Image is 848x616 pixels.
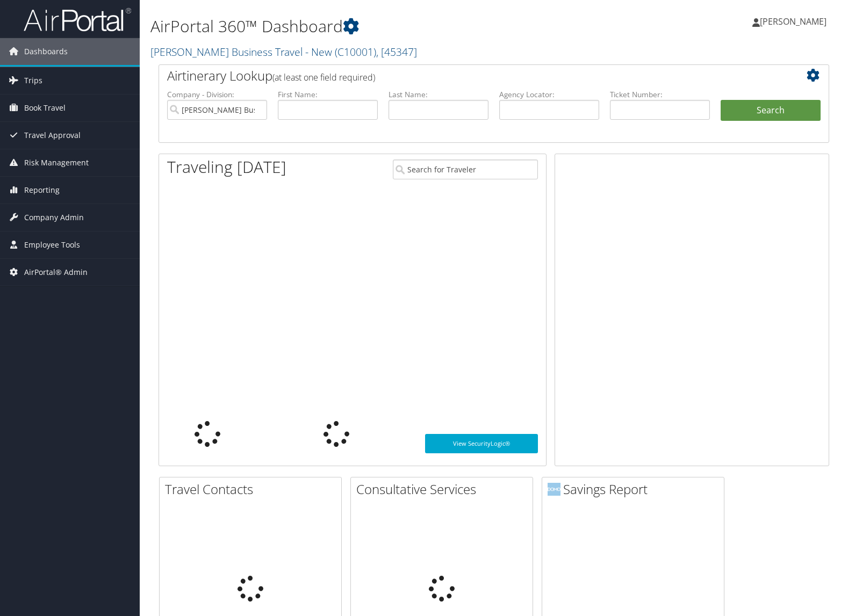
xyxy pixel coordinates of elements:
[167,67,765,85] h2: Airtinerary Lookup
[150,15,608,38] h1: AirPortal 360™ Dashboard
[752,5,837,38] a: [PERSON_NAME]
[24,122,81,149] span: Travel Approval
[24,231,80,258] span: Employee Tools
[24,7,131,32] img: airportal-logo.png
[167,89,267,100] label: Company - Division:
[335,45,376,59] span: ( C10001 )
[167,156,286,178] h1: Traveling [DATE]
[425,434,538,453] a: View SecurityLogic®
[376,45,417,59] span: , [ 45347 ]
[165,480,341,498] h2: Travel Contacts
[356,480,533,498] h2: Consultative Services
[272,71,375,83] span: (at least one field required)
[278,89,378,100] label: First Name:
[393,160,538,179] input: Search for Traveler
[499,89,599,100] label: Agency Locator:
[760,16,827,27] span: [PERSON_NAME]
[389,89,488,100] label: Last Name:
[24,259,88,286] span: AirPortal® Admin
[548,480,724,498] h2: Savings Report
[24,95,66,121] span: Book Travel
[24,149,89,176] span: Risk Management
[150,45,417,59] a: [PERSON_NAME] Business Travel - New
[24,67,42,94] span: Trips
[24,38,68,65] span: Dashboards
[548,483,560,496] img: domo-logo.png
[24,177,60,204] span: Reporting
[610,89,710,100] label: Ticket Number:
[721,100,821,121] button: Search
[24,204,84,231] span: Company Admin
